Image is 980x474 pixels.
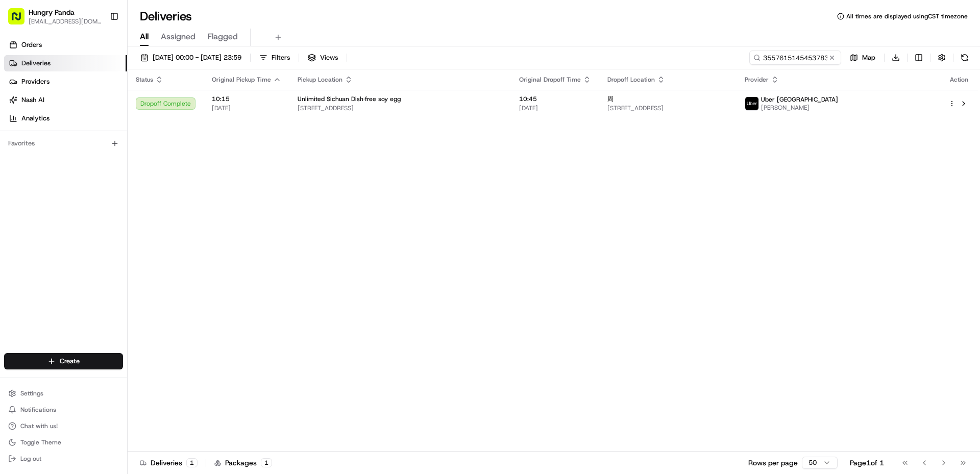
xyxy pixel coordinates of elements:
span: Assigned [161,31,195,43]
button: Log out [4,452,123,466]
span: Uber [GEOGRAPHIC_DATA] [761,95,838,104]
span: Pickup Location [298,76,342,84]
input: Type to search [749,51,841,65]
span: Map [862,53,875,62]
button: Map [845,51,880,65]
img: uber-new-logo.jpeg [745,97,758,110]
span: Filters [272,53,290,62]
span: Flagged [208,31,238,43]
span: [PERSON_NAME] [761,104,838,112]
a: Providers [4,73,127,90]
span: Original Dropoff Time [519,76,581,84]
span: 10:45 [519,95,591,103]
div: Action [948,76,970,84]
span: Toggle Theme [20,438,61,446]
button: [EMAIL_ADDRESS][DOMAIN_NAME] [29,17,102,26]
span: Dropoff Location [607,76,655,84]
a: Deliveries [4,55,127,71]
span: 10:15 [212,95,281,103]
span: Chat with us! [20,422,58,430]
span: Providers [21,77,50,86]
span: [STREET_ADDRESS] [607,104,728,112]
span: 周 [607,95,614,103]
span: [DATE] [212,104,281,112]
div: Packages [214,458,272,468]
button: Create [4,353,123,369]
span: Views [320,53,338,62]
span: Create [60,357,80,366]
span: [STREET_ADDRESS] [298,104,503,112]
a: Nash AI [4,92,127,108]
h1: Deliveries [140,8,192,24]
button: [DATE] 00:00 - [DATE] 23:59 [136,51,246,65]
button: Settings [4,386,123,401]
span: [DATE] [519,104,591,112]
div: Deliveries [140,458,198,468]
span: Nash AI [21,95,44,105]
span: Status [136,76,153,84]
span: Unlimited Sichuan Dish·free soy egg [298,95,401,103]
span: All times are displayed using CST timezone [846,12,968,20]
span: Orders [21,40,42,49]
span: [DATE] 00:00 - [DATE] 23:59 [153,53,241,62]
span: Log out [20,455,41,463]
a: Analytics [4,110,127,127]
span: Original Pickup Time [212,76,271,84]
button: Hungry Panda [29,7,75,17]
div: 1 [186,458,198,467]
div: Page 1 of 1 [850,458,884,468]
span: Provider [745,76,769,84]
button: Refresh [958,51,972,65]
button: Notifications [4,403,123,417]
p: Rows per page [748,458,798,468]
button: Views [303,51,342,65]
span: Notifications [20,406,56,414]
button: Toggle Theme [4,435,123,450]
button: Filters [255,51,295,65]
span: Analytics [21,114,50,123]
div: Favorites [4,135,123,152]
span: All [140,31,149,43]
button: Chat with us! [4,419,123,433]
span: Deliveries [21,59,51,68]
button: Hungry Panda[EMAIL_ADDRESS][DOMAIN_NAME] [4,4,106,29]
div: 1 [261,458,272,467]
a: Orders [4,37,127,53]
span: Settings [20,389,43,397]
